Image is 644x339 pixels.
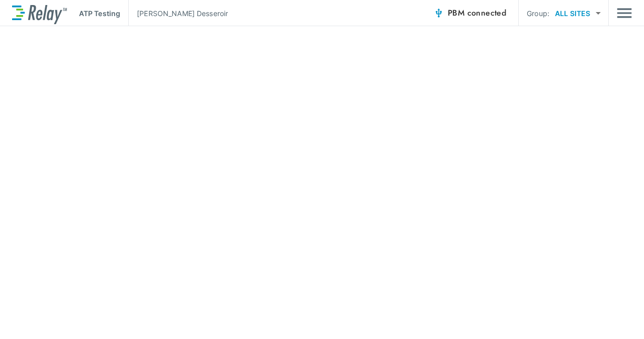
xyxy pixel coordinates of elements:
span: PBM [448,6,506,20]
iframe: Resource center [481,309,634,331]
p: Group: [527,8,549,19]
img: Drawer Icon [617,4,632,23]
img: Connected Icon [434,8,444,18]
p: [PERSON_NAME] Desseroir [137,8,228,19]
p: ATP Testing [79,8,120,19]
button: PBM connected [430,3,510,23]
img: LuminUltra Relay [12,3,67,24]
button: Main menu [617,4,632,23]
span: connected [467,7,507,19]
